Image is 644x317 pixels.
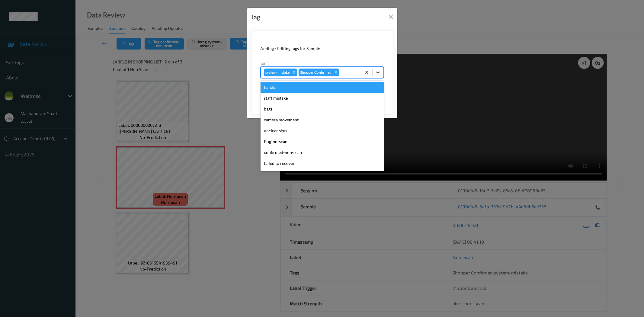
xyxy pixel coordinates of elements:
div: product recovered [261,169,384,180]
div: camera movement [261,114,384,125]
div: bags [261,104,384,114]
div: Shopper Confirmed [299,69,333,76]
button: Close [387,12,395,21]
div: unclear skus [261,125,384,136]
div: Adding / Editing tags for Sample [261,46,384,52]
div: Bug-no-scan [261,136,384,147]
div: Remove system-mistake [291,69,297,76]
div: failed to recover [261,158,384,169]
div: Remove Shopper Confirmed [333,69,339,76]
div: staff mistake [261,93,384,104]
div: hands [261,82,384,93]
div: system-mistake [264,69,291,76]
label: Tags [261,61,269,66]
div: confirmed-non-scan [261,147,384,158]
div: Tag [251,12,261,22]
